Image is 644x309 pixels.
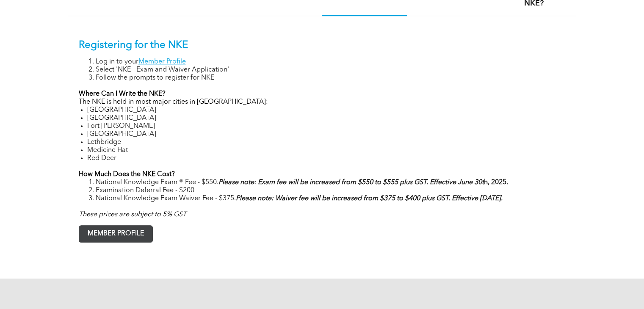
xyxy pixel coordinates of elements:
li: Lethbridge [87,138,566,146]
li: Red Deer [87,154,566,163]
li: Examination Deferral Fee - $200 [96,187,566,195]
li: Select 'NKE - Exam and Waiver Application' [96,66,566,74]
li: Log in to your [96,58,566,66]
a: MEMBER PROFILE [79,225,153,243]
li: Medicine Hat [87,146,566,154]
p: Registering for the NKE [79,39,566,52]
li: National Knowledge Exam Waiver Fee - $375. [96,195,566,203]
li: Follow the prompts to register for NKE [96,74,566,82]
strong: How Much Does the NKE Cost? [79,171,175,178]
strong: Where Can I Write the NKE? [79,91,166,97]
em: These prices are subject to 5% GST [79,211,186,218]
strong: Please note: Waiver fee will be increased from $375 to $400 plus GST. Effective [DATE]. [236,195,503,202]
li: Fort [PERSON_NAME] [87,122,566,130]
span: MEMBER PROFILE [79,226,152,242]
li: National Knowledge Exam ® Fee - $550. [96,179,566,187]
li: [GEOGRAPHIC_DATA] [87,106,566,114]
em: Please note: Exam fee will be increased from $550 to $555 plus GST. Effective June 30t [218,179,484,186]
li: [GEOGRAPHIC_DATA] [87,130,566,138]
a: Member Profile [138,58,186,65]
li: [GEOGRAPHIC_DATA] [87,114,566,122]
strong: h, 2025. [218,179,508,186]
p: The NKE is held in most major cities in [GEOGRAPHIC_DATA]: [79,98,566,106]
